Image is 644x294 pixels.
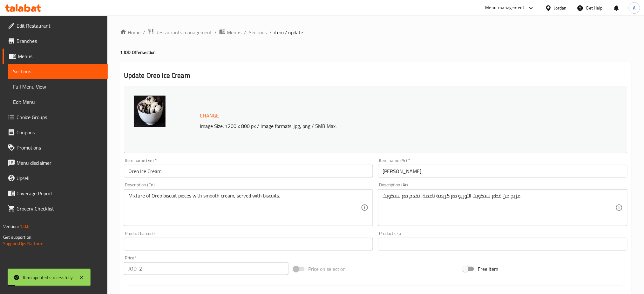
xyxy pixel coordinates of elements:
[128,265,137,272] p: JOD
[124,71,627,80] h2: Update Oreo Ice Cream
[269,29,272,36] li: /
[8,94,108,110] a: Edit Menu
[17,205,103,212] span: Grocery Checklist
[3,49,108,64] a: Menus
[13,83,103,90] span: Full Menu View
[3,18,108,33] a: Edit Restaurant
[13,68,103,75] span: Sections
[8,64,108,79] a: Sections
[17,37,103,45] span: Branches
[17,144,103,151] span: Promotions
[378,238,627,251] input: Please enter product sku
[3,186,108,201] a: Coverage Report
[274,29,303,36] span: item / update
[13,98,103,106] span: Edit Menu
[485,4,525,12] div: Menu-management
[148,28,212,37] a: Restaurants management
[308,265,346,273] span: Price on selection
[214,29,217,36] li: /
[124,238,373,251] input: Please enter product barcode
[200,111,219,120] span: Change
[633,4,636,11] span: A
[17,190,103,197] span: Coverage Report
[378,165,627,177] input: Enter name Ar
[3,155,108,170] a: Menu disclaimer
[3,125,108,140] a: Coupons
[249,29,267,36] a: Sections
[554,4,567,11] div: Jordan
[128,193,361,223] textarea: Mixture of Oreo biscuit pieces with smooth cream, served with biscuits.
[17,113,103,121] span: Choice Groups
[120,29,140,36] a: Home
[134,96,166,127] img: %D8%A7%D9%8A%D8%B3_%D9%83%D8%B1%D9%8A%D9%85_%D8%A7%D9%88%D8%B1%D9%8A%D9%88638760025810943474.jpg
[23,274,73,281] div: Item updated successfully
[18,52,103,60] span: Menus
[478,265,498,273] span: Free item
[139,262,288,275] input: Please enter price
[3,201,108,216] a: Grocery Checklist
[3,140,108,155] a: Promotions
[155,29,212,36] span: Restaurants management
[3,222,19,231] span: Version:
[3,33,108,49] a: Branches
[20,222,30,231] span: 1.0.0
[8,79,108,94] a: Full Menu View
[143,29,145,36] li: /
[17,174,103,182] span: Upsell
[17,129,103,136] span: Coupons
[17,159,103,167] span: Menu disclaimer
[120,49,631,56] h4: 1 JOD Offer section
[197,109,221,122] button: Change
[227,29,241,36] span: Menus
[120,28,631,37] nav: breadcrumb
[3,110,108,125] a: Choice Groups
[244,29,246,36] li: /
[383,193,615,223] textarea: مزيج من قطع بسكويت الأوريو مع كريمة ناعمة، تقدم مع بسكويت.
[219,28,241,37] a: Menus
[17,22,103,30] span: Edit Restaurant
[3,233,32,241] span: Get support on:
[3,170,108,186] a: Upsell
[3,239,44,248] a: Support.OpsPlatform
[197,122,560,130] p: Image Size: 1200 x 800 px / Image formats: jpg, png / 5MB Max.
[124,165,373,177] input: Enter name En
